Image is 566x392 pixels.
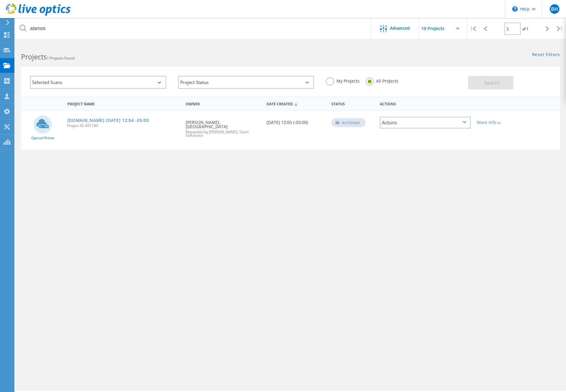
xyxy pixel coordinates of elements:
[554,18,566,39] div: |
[512,6,518,12] svg: \n
[186,130,260,137] span: Requested by [PERSON_NAME], Team Softchoice
[522,26,528,32] span: of 1
[484,80,500,86] span: Search
[21,52,47,62] b: Projects
[183,98,263,109] div: Owner
[532,53,560,58] a: Reset Filters
[467,18,479,39] div: |
[326,77,360,83] label: My Projects
[67,124,180,128] span: Project ID: 651100
[366,77,398,83] label: All Projects
[30,76,166,89] div: Selected Scans
[67,118,149,122] a: [DOMAIN_NAME] [DATE] 12:04 -05:00
[380,117,471,128] div: Actions
[328,98,377,109] div: Status
[331,118,366,127] div: Archived
[178,76,314,89] div: Project Status
[390,26,410,30] span: Advanced
[263,98,328,109] div: Date Created
[377,98,474,109] div: Actions
[15,18,371,39] input: Search projects by name, owner, ID, company, etc
[6,13,71,17] a: Live Optics Dashboard
[64,98,183,109] div: Project Name
[551,7,558,11] span: BH
[477,120,514,125] div: More Info
[183,111,263,143] div: [PERSON_NAME], [GEOGRAPHIC_DATA]
[468,76,513,89] button: Search
[263,111,328,131] div: [DATE] 12:05 (-05:00)
[31,136,54,140] span: Optical Prime
[47,56,75,61] span: 1 Projects Found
